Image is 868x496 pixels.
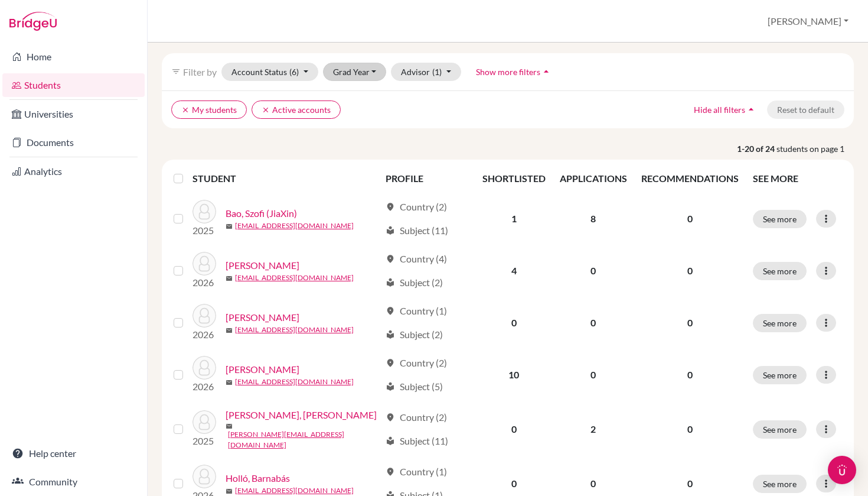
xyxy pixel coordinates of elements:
[634,164,746,193] th: RECOMMENDATIONS
[386,382,395,391] span: local_library
[226,488,233,495] span: mail
[553,193,634,245] td: 8
[753,366,807,384] button: See more
[386,330,395,339] span: local_library
[192,434,216,448] p: 2025
[641,212,739,226] p: 0
[828,456,856,484] div: Open Intercom Messenger
[776,142,854,155] span: students on page 1
[386,306,395,316] span: location_on
[192,275,216,290] p: 2026
[386,356,447,370] div: Country (2)
[252,101,341,119] button: clearActive accounts
[183,66,217,77] span: Filter by
[386,434,448,448] div: Subject (11)
[386,275,443,290] div: Subject (2)
[192,200,216,223] img: Bao, Szofi (JiaXin)
[753,420,807,439] button: See more
[386,226,395,235] span: local_library
[226,327,233,334] span: mail
[2,73,145,97] a: Students
[226,423,233,430] span: mail
[171,101,247,119] button: clearMy students
[386,436,395,446] span: local_library
[2,470,145,494] a: Community
[386,278,395,287] span: local_library
[2,160,145,183] a: Analytics
[391,63,461,81] button: Advisor(1)
[235,325,354,335] a: [EMAIL_ADDRESS][DOMAIN_NAME]
[386,380,443,394] div: Subject (5)
[641,368,739,382] p: 0
[745,103,757,115] i: arrow_drop_up
[386,200,447,214] div: Country (2)
[694,105,745,115] span: Hide all filters
[753,475,807,493] button: See more
[228,429,380,450] a: [PERSON_NAME][EMAIL_ADDRESS][DOMAIN_NAME]
[386,358,395,368] span: location_on
[192,356,216,380] img: Háry, Laura
[753,314,807,332] button: See more
[226,275,233,282] span: mail
[226,471,290,485] a: Holló, Barnabás
[226,408,377,422] a: [PERSON_NAME], [PERSON_NAME]
[386,410,447,424] div: Country (2)
[540,66,552,77] i: arrow_drop_up
[2,45,145,69] a: Home
[386,223,448,238] div: Subject (11)
[753,262,807,280] button: See more
[641,316,739,330] p: 0
[386,254,395,264] span: location_on
[466,63,562,81] button: Show more filtersarrow_drop_up
[192,410,216,434] img: Hézer-Gerbely, Igor
[386,413,395,422] span: location_on
[9,12,57,31] img: Bridge-U
[553,297,634,349] td: 0
[2,442,145,465] a: Help center
[737,142,776,155] strong: 1-20 of 24
[553,164,634,193] th: APPLICATIONS
[192,328,216,342] p: 2026
[386,467,395,476] span: location_on
[171,67,181,76] i: filter_list
[226,310,299,325] a: [PERSON_NAME]
[386,328,443,342] div: Subject (2)
[684,101,767,119] button: Hide all filtersarrow_drop_up
[226,206,297,221] a: Bao, Szofi (JiaXin)
[226,362,299,377] a: [PERSON_NAME]
[386,465,447,479] div: Country (1)
[641,422,739,436] p: 0
[235,273,354,283] a: [EMAIL_ADDRESS][DOMAIN_NAME]
[553,245,634,297] td: 0
[386,252,447,266] div: Country (4)
[192,304,216,328] img: Domonkos, Luca
[762,10,854,33] button: [PERSON_NAME]
[475,297,553,349] td: 0
[226,379,233,386] span: mail
[221,63,318,81] button: Account Status(6)
[475,349,553,401] td: 10
[323,63,387,81] button: Grad Year
[192,164,378,193] th: STUDENT
[641,476,739,491] p: 0
[192,223,216,238] p: 2025
[192,380,216,394] p: 2026
[432,67,442,77] span: (1)
[262,106,270,114] i: clear
[475,164,553,193] th: SHORTLISTED
[553,349,634,401] td: 0
[475,193,553,245] td: 1
[767,101,844,119] button: Reset to default
[641,264,739,278] p: 0
[235,377,354,387] a: [EMAIL_ADDRESS][DOMAIN_NAME]
[235,485,354,496] a: [EMAIL_ADDRESS][DOMAIN_NAME]
[553,401,634,458] td: 2
[378,164,475,193] th: PROFILE
[289,67,299,77] span: (6)
[181,106,190,114] i: clear
[2,102,145,126] a: Universities
[753,210,807,228] button: See more
[386,304,447,318] div: Country (1)
[386,202,395,212] span: location_on
[476,67,540,77] span: Show more filters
